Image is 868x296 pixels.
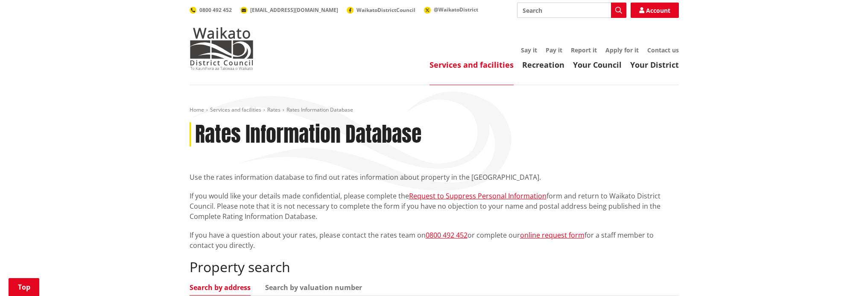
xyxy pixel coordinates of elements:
img: Waikato District Council - Te Kaunihera aa Takiwaa o Waikato [190,27,254,70]
a: Top [9,278,39,296]
span: WaikatoDistrictCouncil [357,6,415,14]
span: [EMAIL_ADDRESS][DOMAIN_NAME] [250,6,338,14]
span: @WaikatoDistrict [434,6,478,13]
h2: Property search [190,259,679,275]
span: Rates Information Database [286,106,353,113]
a: @WaikatoDistrict [424,6,478,13]
a: Rates [267,106,281,113]
a: Recreation [522,60,564,70]
p: If you would like your details made confidential, please complete the form and return to Waikato ... [190,191,679,221]
a: Services and facilities [430,60,514,70]
input: Search input [517,3,626,18]
a: Report it [571,46,597,54]
a: Apply for it [605,46,639,54]
a: Search by valuation number [265,284,362,291]
nav: breadcrumb [190,106,679,114]
a: Account [631,3,679,18]
a: Your District [630,60,679,70]
a: Home [190,106,204,113]
h1: Rates Information Database [195,122,421,147]
p: If you have a question about your rates, please contact the rates team on or complete our for a s... [190,230,679,250]
a: Contact us [647,46,679,54]
a: Pay it [546,46,562,54]
a: 0800 492 452 [190,6,232,14]
a: 0800 492 452 [426,230,468,240]
a: Request to Suppress Personal Information [409,191,547,201]
p: Use the rates information database to find out rates information about property in the [GEOGRAPHI... [190,172,679,182]
a: [EMAIL_ADDRESS][DOMAIN_NAME] [240,6,338,14]
span: 0800 492 452 [199,6,232,14]
a: Say it [521,46,537,54]
a: Your Council [573,60,622,70]
a: Services and facilities [210,106,261,113]
a: online request form [520,230,585,240]
a: Search by address [190,284,251,291]
a: WaikatoDistrictCouncil [347,6,415,14]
